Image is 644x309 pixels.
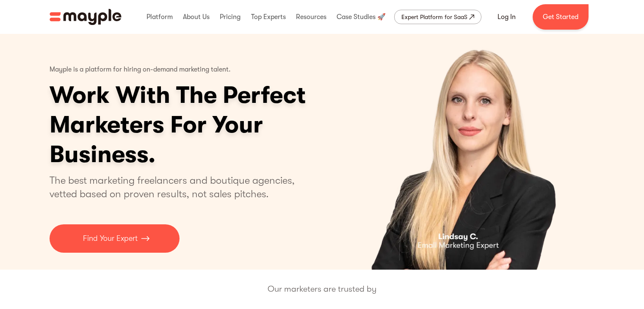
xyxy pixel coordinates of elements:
a: Log In [487,7,526,27]
a: Find Your Expert [50,224,180,253]
a: Get Started [533,4,589,30]
a: Expert Platform for SaaS [394,10,481,24]
p: The best marketing freelancers and boutique agencies, vetted based on proven results, not sales p... [50,174,305,201]
p: Mayple is a platform for hiring on-demand marketing talent. [50,59,231,80]
h1: Work With The Perfect Marketers For Your Business. [50,80,371,169]
p: Find Your Expert [83,233,138,244]
div: Expert Platform for SaaS [401,12,467,22]
img: Mayple logo [50,9,122,25]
